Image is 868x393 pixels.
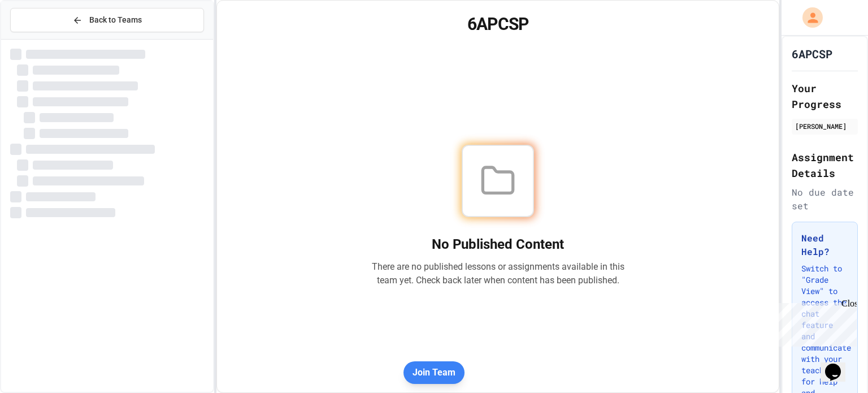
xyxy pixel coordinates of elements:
[792,80,858,112] h2: Your Progress
[89,14,142,26] span: Back to Teams
[801,231,848,258] h3: Need Help?
[795,121,854,131] div: [PERSON_NAME]
[10,8,204,32] button: Back to Teams
[403,361,465,384] button: Join Team
[231,14,765,34] h1: 6APCSP
[792,185,858,213] div: No due date set
[371,260,624,287] p: There are no published lessons or assignments available in this team yet. Check back later when c...
[774,299,857,347] iframe: chat widget
[371,235,624,253] h2: No Published Content
[792,149,858,181] h2: Assignment Details
[792,46,832,62] h1: 6APCSP
[791,5,826,31] div: My Account
[821,348,857,382] iframe: chat widget
[5,5,78,72] div: Chat with us now!Close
